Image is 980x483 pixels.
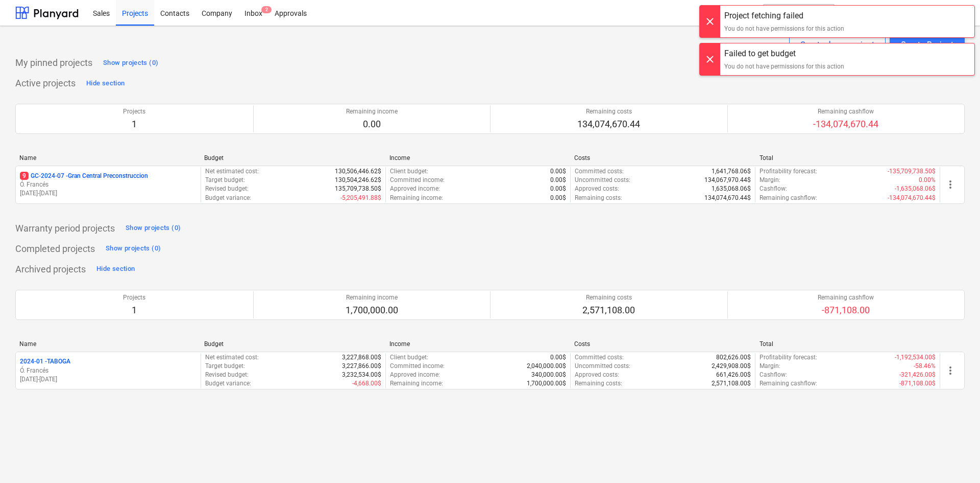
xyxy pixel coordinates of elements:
[205,379,251,388] p: Budget variance :
[19,154,196,162] div: Name
[205,176,245,185] p: Target budget :
[818,293,874,302] p: Remaining cashflow
[20,375,197,384] p: [DATE] - [DATE]
[342,362,381,371] p: 3,227,866.00$
[759,362,780,371] p: Margin :
[205,167,259,176] p: Net estimated cost :
[929,434,980,483] div: Widget de chat
[123,107,145,116] p: Projects
[390,371,440,379] p: Approved income :
[204,154,381,162] div: Budget
[895,353,936,362] p: -1,192,534.00$
[101,55,161,71] button: Show projects (0)
[205,185,249,193] p: Revised budget :
[550,176,566,185] p: 0.00$
[390,167,428,176] p: Client budget :
[123,293,145,302] p: Projects
[550,167,566,176] p: 0.00$
[724,48,844,60] div: Failed to get budget
[342,371,381,379] p: 3,232,534.00$
[20,366,197,375] p: Ó. Francés
[20,172,29,180] span: 9
[123,118,145,130] p: 1
[96,263,135,275] div: Hide section
[346,304,398,316] p: 1,700,000.00
[352,379,381,388] p: -4,668.00$
[575,371,619,379] p: Approved costs :
[204,340,381,348] div: Budget
[335,176,381,185] p: 130,504,246.62$
[94,261,137,278] button: Hide section
[724,10,844,22] div: Project fetching failed
[20,172,148,180] p: GC-2024-07 - Gran Central Preconstruccion
[712,185,751,193] p: 1,635,068.06$
[575,362,630,371] p: Uncommitted costs :
[574,154,751,162] div: Costs
[577,107,640,116] p: Remaining costs
[103,241,163,257] button: Show projects (0)
[205,362,245,371] p: Target budget :
[759,379,817,388] p: Remaining cashflow :
[527,362,566,371] p: 2,040,000.00$
[759,340,936,348] div: Total
[346,118,398,130] p: 0.00
[335,185,381,193] p: 135,709,738.50$
[575,194,622,202] p: Remaining costs :
[390,194,443,202] p: Remaining income :
[20,189,197,198] p: [DATE] - [DATE]
[20,172,197,198] div: 9GC-2024-07 -Gran Central PreconstruccionÓ. Francés[DATE]-[DATE]
[712,362,751,371] p: 2,429,908.00$
[389,154,566,162] div: Income
[15,57,92,69] p: My pinned projects
[390,379,443,388] p: Remaining income :
[944,178,957,191] span: more_vert
[20,180,197,189] p: Ó. Francés
[919,176,936,185] p: 0.00%
[390,185,440,193] p: Approved income :
[759,194,817,202] p: Remaining cashflow :
[106,243,161,255] div: Show projects (0)
[575,176,630,185] p: Uncommitted costs :
[550,185,566,193] p: 0.00$
[15,222,115,235] p: Warranty period projects
[575,353,624,362] p: Committed costs :
[342,353,381,362] p: 3,227,868.00$
[914,362,936,371] p: -58.46%
[929,434,980,483] iframe: Chat Widget
[531,371,566,379] p: 340,000.00$
[346,293,398,302] p: Remaining income
[123,304,145,316] p: 1
[813,118,878,130] p: -134,074,670.44
[888,167,936,176] p: -135,709,738.50$
[123,220,183,237] button: Show projects (0)
[20,357,70,366] p: 2024-01 - TABOGA
[205,353,259,362] p: Net estimated cost :
[575,167,624,176] p: Committed costs :
[389,340,566,348] div: Income
[759,154,936,162] div: Total
[582,293,635,302] p: Remaining costs
[716,353,751,362] p: 802,626.00$
[704,176,751,185] p: 134,067,970.44$
[15,77,76,89] p: Active projects
[86,78,125,89] div: Hide section
[20,357,197,383] div: 2024-01 -TABOGAÓ. Francés[DATE]-[DATE]
[527,379,566,388] p: 1,700,000.00$
[577,118,640,130] p: 134,074,670.44
[335,167,381,176] p: 130,506,446.62$
[126,222,181,234] div: Show projects (0)
[899,371,936,379] p: -321,426.00$
[390,353,428,362] p: Client budget :
[346,107,398,116] p: Remaining income
[390,362,445,371] p: Committed income :
[712,379,751,388] p: 2,571,108.00$
[574,340,751,348] div: Costs
[944,364,957,377] span: more_vert
[888,194,936,202] p: -134,074,670.44$
[759,176,780,185] p: Margin :
[759,167,817,176] p: Profitability forecast :
[15,243,95,255] p: Completed projects
[205,371,249,379] p: Revised budget :
[724,24,844,33] div: You do not have permissions for this action
[205,194,251,202] p: Budget variance :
